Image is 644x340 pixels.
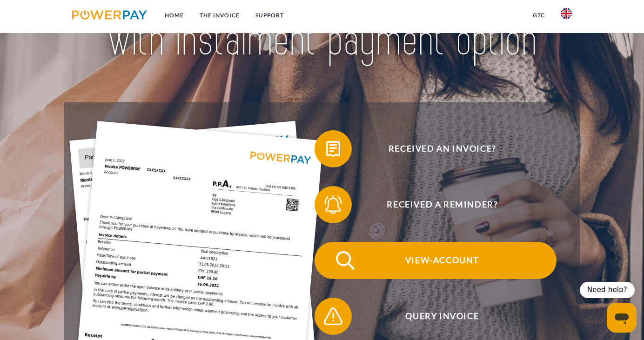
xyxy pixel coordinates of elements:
img: logo-powerpay.svg [72,10,147,20]
a: GTC [525,7,553,24]
button: View-Account [315,242,557,279]
a: THE INVOICE [192,7,248,24]
img: qb_bill.svg [322,137,345,160]
img: qb_bell.svg [322,193,345,216]
a: Support [248,7,292,24]
button: Received a reminder? [315,186,557,223]
span: Received an invoice? [328,130,556,167]
button: Received an invoice? [315,130,557,167]
div: Need help? [580,282,635,298]
button: Query Invoice [315,298,557,335]
span: View-Account [328,242,556,279]
img: qb_warning.svg [322,305,345,328]
img: en [561,8,572,19]
a: Home [157,7,192,24]
span: Query Invoice [328,298,556,335]
img: qb_search.svg [334,249,357,272]
span: Received a reminder? [328,186,556,223]
iframe: Button to launch messaging window, conversation in progress [607,303,637,333]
